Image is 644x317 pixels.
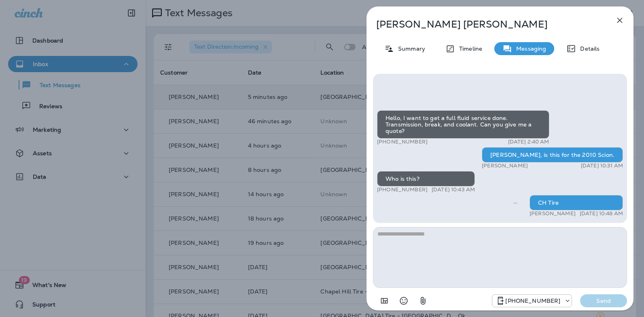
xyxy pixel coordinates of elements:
div: +1 (984) 409-9300 [492,296,572,306]
p: [PERSON_NAME] [530,210,576,217]
div: CH Tire [530,195,623,210]
p: [DATE] 10:48 AM [580,210,623,217]
button: Select an emoji [396,293,412,309]
div: Hello, I want to get a full fluid service done. Transmission, break, and coolant. Can you give me... [377,110,549,139]
p: [PHONE_NUMBER] [377,139,428,145]
p: Summary [394,45,425,52]
p: Timeline [455,45,482,52]
p: Details [576,45,600,52]
p: [DATE] 10:31 AM [581,163,623,169]
p: Messaging [512,45,546,52]
p: [PERSON_NAME] [PERSON_NAME] [376,19,597,30]
div: Who is this? [377,171,475,186]
p: [PHONE_NUMBER] [505,298,560,304]
p: [DATE] 2:40 AM [508,139,549,145]
span: Sent [513,199,517,206]
p: [DATE] 10:43 AM [432,186,475,193]
p: [PHONE_NUMBER] [377,186,428,193]
div: [PERSON_NAME], is this for the 2010 Scion. [482,147,623,163]
p: [PERSON_NAME] [482,163,528,169]
button: Add in a premade template [376,293,392,309]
